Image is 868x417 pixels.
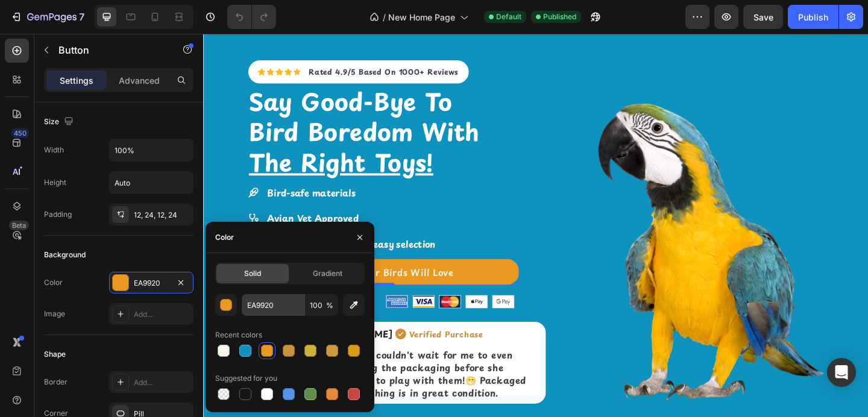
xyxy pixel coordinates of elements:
[203,34,868,417] iframe: Design area
[58,43,161,57] p: Button
[496,11,521,22] span: Default
[543,11,576,22] span: Published
[227,5,276,29] div: Undo/Redo
[79,10,84,24] p: 7
[44,209,72,220] div: Padding
[134,210,190,221] div: 12, 24, 12, 24
[44,249,86,260] div: Background
[44,349,66,360] div: Shape
[285,284,309,299] img: Alt Image
[798,11,828,24] div: Publish
[117,319,206,333] strong: [PERSON_NAME]
[788,5,838,29] button: Publish
[256,284,280,299] img: Alt Image
[388,11,455,24] span: New Home Page
[827,358,856,387] div: Open Intercom Messenger
[314,284,338,299] img: Alt Image
[215,373,277,384] div: Suggested for you
[44,177,66,188] div: Height
[44,145,64,155] div: Width
[753,12,773,22] span: Save
[215,330,262,340] div: Recent colors
[313,268,342,279] span: Gradient
[11,128,29,138] div: 450
[383,11,386,24] span: /
[110,172,193,193] input: Auto
[110,139,193,161] input: Auto
[60,74,93,87] p: Settings
[119,74,160,87] p: Advanced
[44,277,63,288] div: Color
[391,76,715,400] img: gempages_523568183311860824-e3ae008d-2e56-4027-ad0b-68c2cf22f265.png
[117,342,351,397] strong: My parakeet couldn't wait for me to even finish opening the packaging before she began trying to ...
[743,5,783,29] button: Save
[44,377,68,387] div: Border
[224,321,304,333] strong: Verified Purchase
[134,309,190,320] div: Add...
[134,377,190,388] div: Add...
[44,114,76,130] div: Size
[326,300,333,311] span: %
[53,318,101,366] img: gempages_523568183311860824-87db3d93-1102-4f78-91d7-bf6f8d50bf7e.png
[242,294,304,316] input: Eg: FFFFFF
[244,268,261,279] span: Solid
[227,284,251,298] img: Alt Image
[9,221,29,230] div: Beta
[134,278,169,289] div: EA9920
[44,309,65,319] div: Image
[215,232,234,243] div: Color
[5,5,90,29] button: 7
